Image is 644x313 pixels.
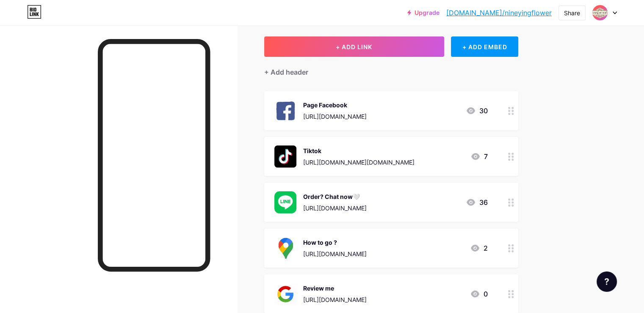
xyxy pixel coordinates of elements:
div: [URL][DOMAIN_NAME][DOMAIN_NAME] [303,158,415,167]
img: Pisith pleewitsara [592,5,608,21]
div: Tiktok [303,146,415,155]
div: Order? Chat now🤍 [303,192,367,201]
div: Share [564,8,580,17]
div: [URL][DOMAIN_NAME] [303,204,367,212]
img: Review me [274,283,296,305]
img: Order? Chat now🤍 [274,191,296,213]
div: 30 [466,106,488,116]
img: How to go ? [274,237,296,259]
div: [URL][DOMAIN_NAME] [303,249,367,258]
img: Tiktok [274,145,296,168]
div: How to go ? [303,238,367,247]
a: Upgrade [407,9,439,16]
div: 0 [470,289,488,299]
div: 36 [466,197,488,207]
div: [URL][DOMAIN_NAME] [303,112,367,121]
span: + ADD LINK [336,43,372,50]
img: Page Facebook [274,100,296,122]
div: + Add header [264,67,308,77]
div: 2 [470,243,488,253]
div: Review me [303,284,367,293]
div: 7 [470,151,488,162]
div: Page Facebook [303,101,367,109]
div: + ADD EMBED [451,36,518,57]
button: + ADD LINK [264,36,444,57]
a: [DOMAIN_NAME]/nineyingflower [446,8,552,18]
div: [URL][DOMAIN_NAME] [303,295,367,304]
